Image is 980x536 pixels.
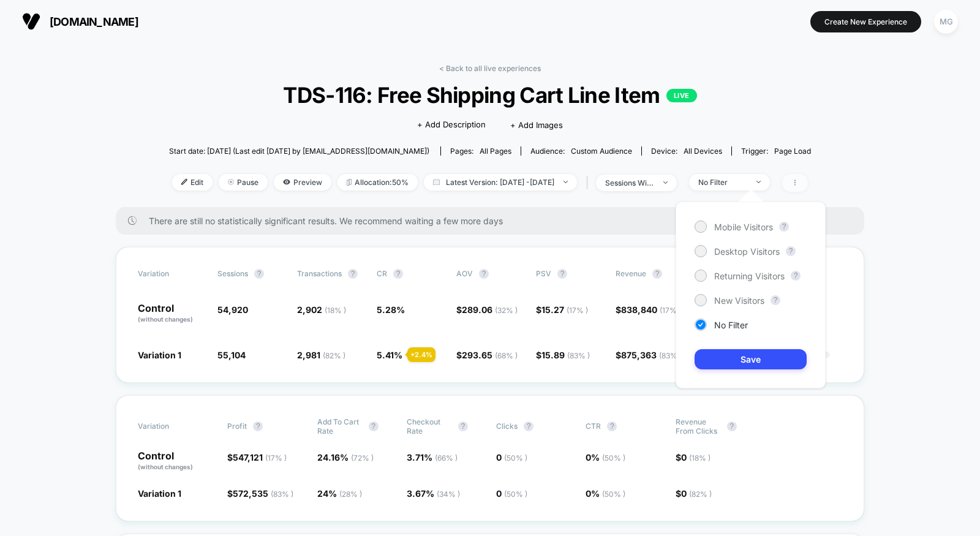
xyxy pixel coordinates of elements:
span: | [583,174,596,192]
span: 875,363 [621,350,682,360]
button: ? [557,269,567,279]
img: rebalance [347,179,352,186]
button: ? [779,222,789,232]
div: Pages: [450,146,511,156]
span: Start date: [DATE] (Last edit [DATE] by [EMAIL_ADDRESS][DOMAIN_NAME]) [169,146,429,156]
button: ? [607,421,617,431]
span: Revenue From Clicks [676,417,721,436]
span: Variation 1 [138,350,181,360]
span: 0 [496,488,527,499]
img: end [228,179,234,185]
span: $ [227,452,287,462]
button: MG [930,9,962,34]
span: 55,104 [217,350,246,360]
button: ? [479,269,489,279]
span: Page Load [774,146,811,156]
span: Add To Cart Rate [317,417,363,436]
span: 0 [681,488,712,499]
p: Control [138,451,215,472]
span: ( 34 % ) [437,489,460,499]
span: ( 83 % ) [659,351,682,360]
span: New Visitors [714,295,764,306]
span: 0 % [586,488,625,499]
button: ? [348,269,358,279]
button: ? [253,421,263,431]
a: < Back to all live experiences [439,64,541,73]
button: [DOMAIN_NAME] [18,12,142,31]
span: + Add Images [510,120,563,130]
span: ( 83 % ) [567,351,590,360]
span: (without changes) [138,315,193,323]
button: Create New Experience [810,11,921,32]
button: ? [458,421,468,431]
span: $ [536,304,588,315]
span: ( 18 % ) [325,306,346,315]
span: Variation [138,417,205,436]
span: 15.27 [541,304,588,315]
button: ? [652,269,662,279]
div: Trigger: [741,146,811,156]
span: Transactions [297,269,342,278]
span: $ [456,304,518,315]
span: ( 18 % ) [689,453,710,462]
span: ( 82 % ) [323,351,345,360]
span: ( 50 % ) [602,489,625,499]
span: CTR [586,421,601,431]
span: $ [616,304,681,315]
span: $ [676,452,710,462]
button: ? [791,271,801,281]
span: Device: [641,146,731,156]
span: 2,902 [297,304,346,315]
span: 24.16 % [317,452,374,462]
span: ( 72 % ) [351,453,374,462]
button: ? [771,295,780,305]
span: Returning Visitors [714,271,785,281]
img: end [663,181,668,184]
span: 572,535 [233,488,293,499]
span: AOV [456,269,473,278]
span: ( 50 % ) [602,453,625,462]
span: 0 [681,452,710,462]
span: ( 17 % ) [567,306,588,315]
span: 5.41 % [377,350,402,360]
span: ( 83 % ) [271,489,293,499]
img: Visually logo [22,12,40,31]
button: ? [727,421,737,431]
span: all devices [684,146,722,156]
img: end [756,181,761,183]
span: There are still no statistically significant results. We recommend waiting a few more days [149,216,840,226]
div: Audience: [530,146,632,156]
div: + 2.4 % [407,347,435,362]
span: CR [377,269,387,278]
img: end [563,181,568,183]
p: Control [138,303,205,324]
span: Latest Version: [DATE] - [DATE] [424,174,577,191]
span: Variation 1 [138,488,181,499]
span: ( 50 % ) [504,453,527,462]
button: ? [524,421,533,431]
span: $ [616,350,682,360]
span: Clicks [496,421,518,431]
span: $ [676,488,712,499]
span: 293.65 [462,350,518,360]
span: Mobile Visitors [714,222,773,232]
span: 54,920 [217,304,248,315]
span: ( 68 % ) [495,351,518,360]
span: 0 [496,452,527,462]
span: all pages [480,146,511,156]
button: ? [786,246,796,256]
span: ( 50 % ) [504,489,527,499]
span: $ [456,350,518,360]
span: 3.67 % [407,488,460,499]
div: MG [934,10,958,34]
span: ( 17 % ) [660,306,681,315]
span: ( 66 % ) [435,453,458,462]
span: Preview [274,174,331,191]
span: 289.06 [462,304,518,315]
span: Revenue [616,269,646,278]
button: ? [369,421,379,431]
span: Allocation: 50% [337,174,418,191]
button: ? [254,269,264,279]
button: ? [393,269,403,279]
span: $ [227,488,293,499]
